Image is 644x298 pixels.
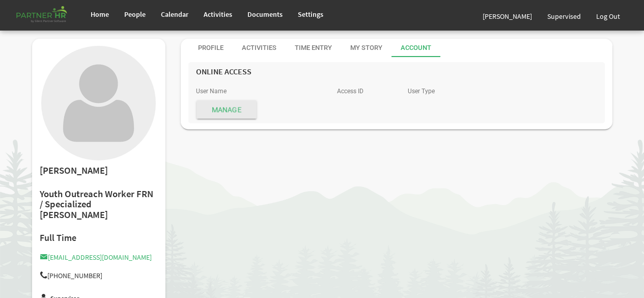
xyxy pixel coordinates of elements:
[547,12,581,21] span: Supervised
[197,100,257,119] span: Manage
[198,43,223,53] div: Profile
[189,39,621,57] div: tab-header
[40,253,152,262] a: [EMAIL_ADDRESS][DOMAIN_NAME]
[540,2,589,31] a: Supervised
[298,10,323,19] span: Settings
[196,88,227,95] label: User Name
[337,88,363,95] label: Access ID
[247,10,283,19] span: Documents
[204,10,232,19] span: Activities
[242,43,276,53] div: Activities
[475,2,540,31] a: [PERSON_NAME]
[91,10,109,19] span: Home
[589,2,628,31] a: Log Out
[40,272,158,280] h5: [PHONE_NUMBER]
[40,233,158,243] h4: Full Time
[40,166,158,176] h2: [PERSON_NAME]
[196,67,605,76] h2: ONLINE ACCESS
[295,43,332,53] div: Time Entry
[161,10,188,19] span: Calendar
[124,10,146,19] span: People
[401,43,431,53] div: Account
[41,46,156,160] img: User with no profile picture
[40,189,158,221] h2: Youth Outreach Worker FRN / Specialized [PERSON_NAME]
[408,88,435,95] label: User Type
[350,43,382,53] div: My Story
